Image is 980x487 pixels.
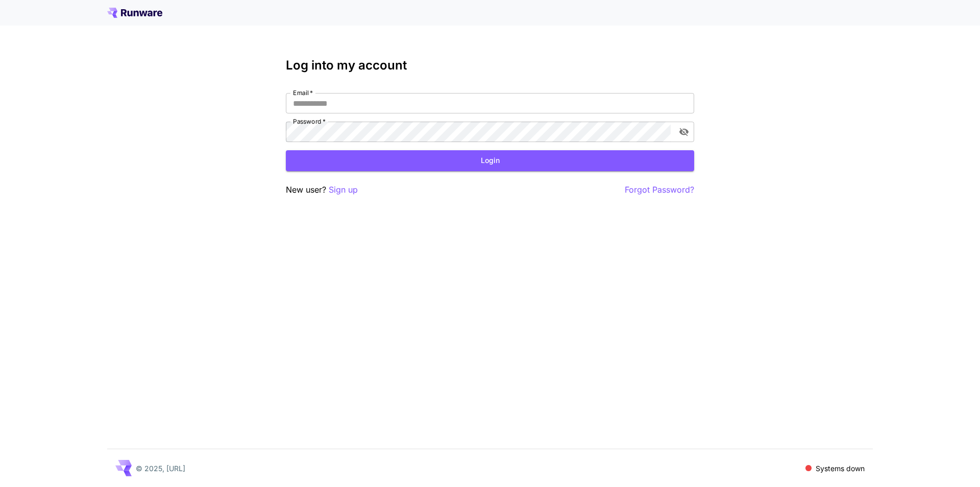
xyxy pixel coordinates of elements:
button: Login [286,150,694,171]
label: Email [293,88,313,97]
p: New user? [286,183,358,196]
h3: Log into my account [286,58,694,73]
button: toggle password visibility [675,123,693,141]
label: Password [293,117,326,126]
p: Systems down [816,463,865,474]
button: Forgot Password? [625,183,694,196]
p: © 2025, [URL] [136,463,185,474]
button: Sign up [329,183,358,196]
